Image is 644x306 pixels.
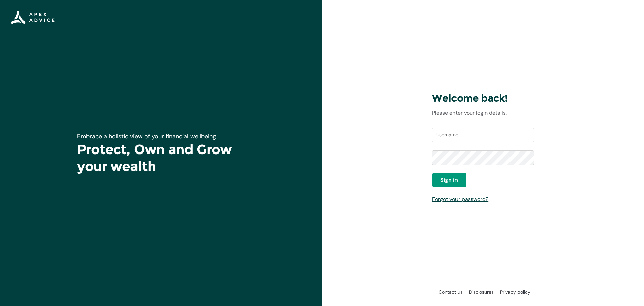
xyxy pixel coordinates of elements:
p: Please enter your login details. [432,109,534,117]
button: Sign in [432,173,466,187]
img: Apex Advice Group [11,11,55,24]
input: Username [432,128,534,142]
h3: Welcome back! [432,92,534,105]
a: Contact us [436,289,466,295]
span: Embrace a holistic view of your financial wellbeing [77,132,216,140]
a: Privacy policy [497,289,530,295]
span: Sign in [440,176,458,184]
a: Forgot your password? [432,195,488,203]
h1: Protect, Own and Grow your wealth [77,141,245,175]
a: Disclosures [466,289,497,295]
